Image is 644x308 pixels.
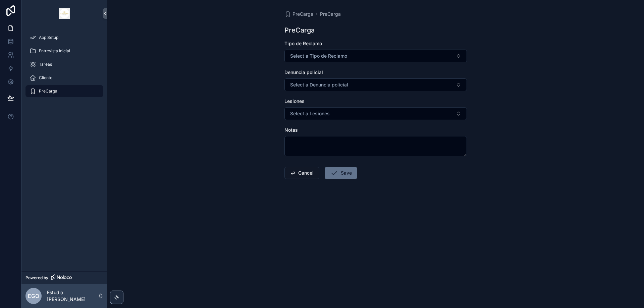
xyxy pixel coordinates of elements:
button: Cancel [284,167,319,179]
img: App logo [59,8,70,19]
span: Select a Lesiones [290,110,330,117]
span: Powered by [25,275,48,281]
span: Tareas [39,62,52,67]
a: Powered by [21,271,107,284]
span: Select a Denuncia policial [290,81,348,88]
span: Denuncia policial [284,69,323,75]
span: Entrevista Inicial [39,48,70,54]
a: App Setup [25,32,103,44]
span: Tipo de Reclamo [284,41,322,46]
a: Cliente [25,72,103,84]
button: Select Button [284,50,467,62]
span: Select a Tipo de Reclamo [290,53,347,59]
span: Notas [284,127,298,133]
button: Save [325,167,357,179]
span: Cliente [39,75,52,80]
span: Lesiones [284,98,305,104]
button: Select Button [284,107,467,120]
button: Select Button [284,78,467,91]
h1: PreCarga [284,25,315,35]
span: EGO [28,292,39,300]
span: PreCarga [39,88,57,94]
a: PreCarga [284,11,313,17]
a: PreCarga [320,11,341,17]
a: Entrevista Inicial [25,45,103,57]
span: App Setup [39,35,58,40]
div: scrollable content [21,27,107,106]
p: Estudio [PERSON_NAME] [47,289,98,303]
a: Tareas [25,58,103,70]
a: PreCarga [25,85,103,97]
span: PreCarga [292,11,313,17]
